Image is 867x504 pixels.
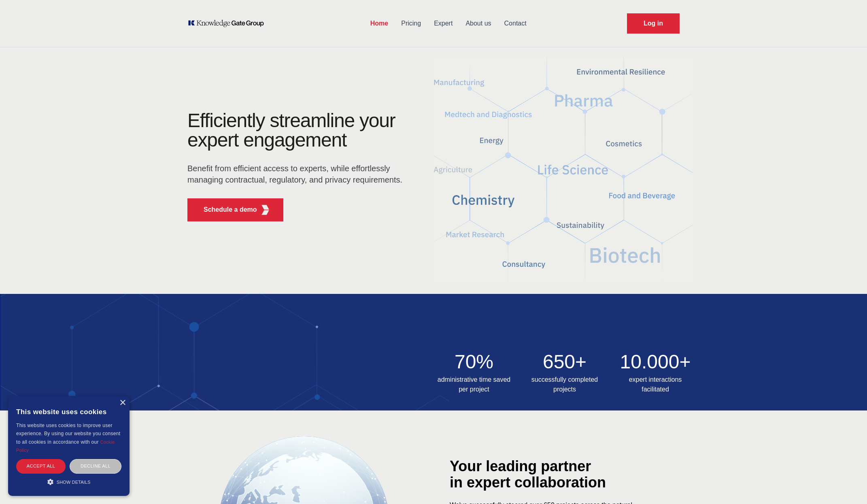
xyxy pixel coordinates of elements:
button: Schedule a demoKGG Fifth Element RED [187,198,283,221]
h3: successfully completed projects [524,375,605,394]
a: Home [364,13,395,34]
div: This website uses cookies [16,402,121,421]
div: Show details [16,478,121,486]
h2: 70% [433,352,514,372]
h1: Efficiently streamline your expert engagement [187,110,395,151]
img: KGG Fifth Element RED [433,53,693,286]
a: About us [459,13,497,34]
div: Close [119,400,125,406]
h2: 10.000+ [615,352,696,372]
h3: expert interactions facilitated [615,375,696,394]
a: KOL Knowledge Platform: Talk to Key External Experts (KEE) [187,19,270,28]
div: Your leading partner in expert collaboration [450,458,676,491]
span: Show details [57,480,91,485]
a: Pricing [395,13,427,34]
img: KGG Fifth Element RED [260,205,270,215]
a: Request Demo [627,13,680,34]
a: Expert [427,13,459,34]
p: Benefit from efficient access to experts, while effortlessly managing contractual, regulatory, an... [187,163,408,185]
a: Contact [498,13,533,34]
div: Accept all [16,459,66,473]
div: Decline all [70,459,121,473]
p: Schedule a demo [204,205,257,215]
a: Cookie Policy [16,440,115,453]
h2: 650+ [524,352,605,372]
span: This website uses cookies to improve user experience. By using our website you consent to all coo... [16,423,120,445]
h3: administrative time saved per project [433,375,514,394]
